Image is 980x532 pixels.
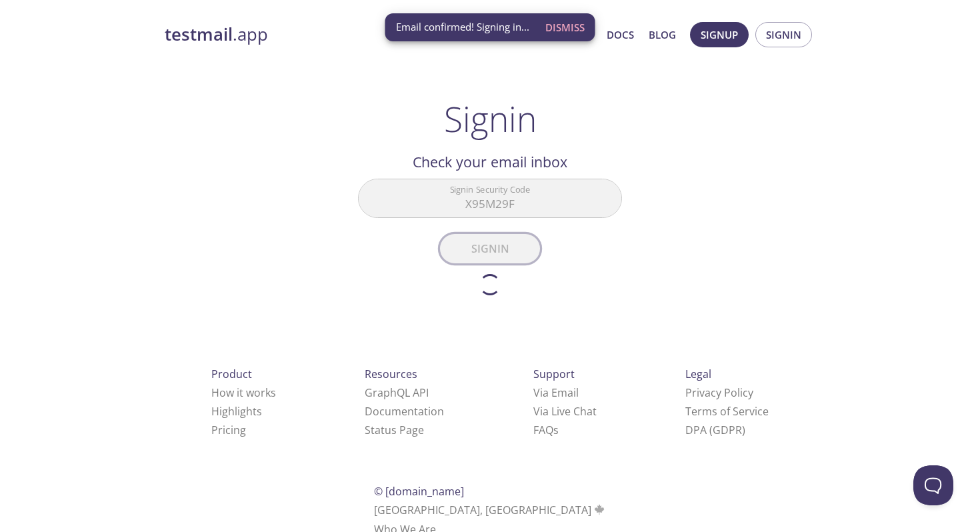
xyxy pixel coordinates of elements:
span: © [DOMAIN_NAME] [374,484,464,499]
span: Email confirmed! Signing in... [396,20,529,34]
a: Blog [649,26,676,43]
a: testmail.app [165,23,478,46]
a: DPA (GDPR) [685,423,745,437]
a: Via Email [533,385,579,400]
a: Status Page [365,423,424,437]
a: GraphQL API [365,385,429,400]
iframe: Help Scout Beacon - Open [913,465,953,505]
a: How it works [211,385,276,400]
a: Privacy Policy [685,385,753,400]
button: Signup [690,22,749,47]
a: Terms of Service [685,404,769,419]
strong: testmail [165,23,233,46]
h2: Check your email inbox [358,151,622,173]
span: Product [211,367,252,381]
span: Legal [685,367,711,381]
span: Signup [701,26,738,43]
button: Dismiss [540,15,590,40]
span: Dismiss [545,19,585,36]
span: Resources [365,367,417,381]
a: Documentation [365,404,444,419]
a: Docs [607,26,634,43]
a: FAQ [533,423,559,437]
span: Support [533,367,575,381]
span: Signin [766,26,801,43]
span: s [553,423,559,437]
a: Via Live Chat [533,404,597,419]
span: [GEOGRAPHIC_DATA], [GEOGRAPHIC_DATA] [374,503,607,517]
h1: Signin [444,99,537,139]
a: Pricing [211,423,246,437]
button: Signin [755,22,812,47]
a: Highlights [211,404,262,419]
